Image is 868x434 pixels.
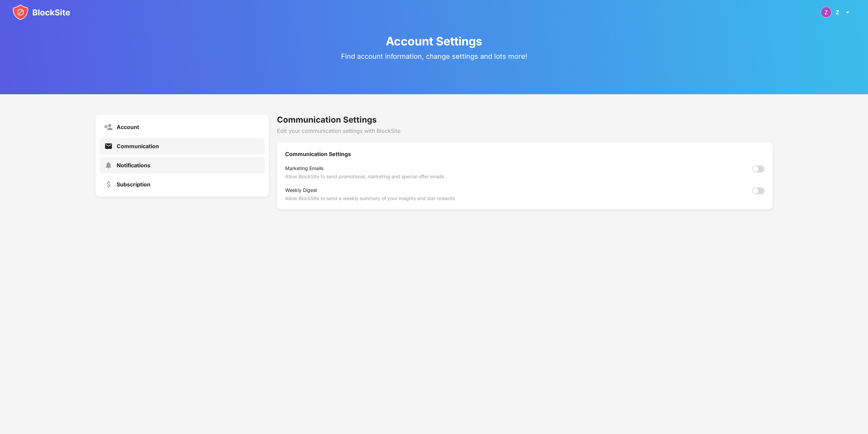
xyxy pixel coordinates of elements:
img: blocksite-icon.svg [12,4,70,20]
img: settings-subscription.svg [104,180,113,188]
a: Subscription [100,176,265,193]
a: Communication [100,138,265,154]
div: Allow BlockSite to send a weekly summary of your insights and star rewards [285,196,455,201]
div: Communication Settings [285,151,764,157]
div: Edit your communication settings with BlockSite [277,127,773,134]
div: Communication [117,143,159,150]
img: settings-account.svg [104,123,113,131]
a: Account [100,119,265,135]
img: settings-notifications.svg [104,161,113,169]
div: Account Settings [386,34,482,48]
div: Communication Settings [277,115,773,125]
div: Weekly Digest [285,187,455,196]
div: Notifications [117,162,150,169]
img: ALm5wu2Xi9yRGqPCB-thfzqishwXSLvWSH-Kgl1Slwq1=s96-c [821,7,832,18]
div: Allow BlockSite to send promotional, marketing and special offer emails [285,174,444,179]
div: Account [117,124,139,130]
a: Notifications [100,157,265,173]
div: Marketing Emails [285,166,444,174]
div: Subscription [117,181,150,188]
div: Find account information, change settings and lots more! [341,52,527,60]
img: settings-communication-active.svg [104,142,113,150]
div: Z [836,9,839,16]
